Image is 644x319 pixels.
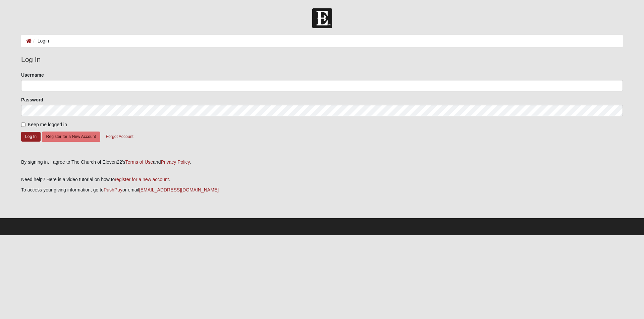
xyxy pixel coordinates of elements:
a: Terms of Use [125,159,153,165]
a: register for a new account [115,177,169,182]
label: Username [21,72,44,78]
span: Keep me logged in [28,122,67,127]
legend: Log In [21,54,623,65]
button: Log In [21,132,41,142]
button: Register for a New Account [42,132,100,142]
a: [EMAIL_ADDRESS][DOMAIN_NAME] [139,187,219,192]
input: Keep me logged in [21,123,25,127]
p: To access your giving information, go to or email [21,186,623,193]
div: By signing in, I agree to The Church of Eleven22's and . [21,159,623,166]
button: Forgot Account [102,132,138,142]
p: Need help? Here is a video tutorial on how to . [21,176,623,183]
li: Login [32,37,49,45]
img: Church of Eleven22 Logo [312,8,332,28]
label: Password [21,96,43,103]
a: PushPay [104,187,122,192]
a: Privacy Policy [161,159,190,165]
